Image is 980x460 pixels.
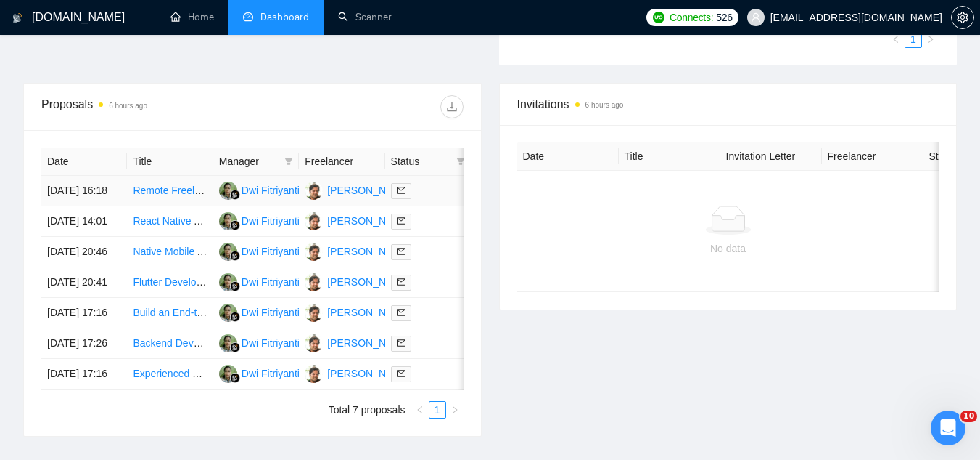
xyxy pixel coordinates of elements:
a: DFDwi Fitriyanti [219,306,300,318]
td: Flutter Developer (iOS & Android) [127,267,213,298]
button: right [446,401,464,419]
span: filter [284,157,293,166]
img: DF [219,212,237,230]
div: Dwi Fitriyanti [242,182,300,198]
th: Invitation Letter [720,142,822,171]
a: AK[PERSON_NAME] [305,367,411,379]
img: gigradar-bm.png [230,342,240,352]
td: [DATE] 20:41 [41,267,127,298]
td: Remote Freelance Software Developer for Web Application/CRM Tool [127,176,213,206]
div: [PERSON_NAME] [327,304,411,320]
th: Date [517,142,619,171]
th: Title [619,142,720,171]
li: Total 7 proposals [329,401,405,419]
td: [DATE] 16:18 [41,176,127,206]
a: AK[PERSON_NAME] [305,336,411,348]
a: Native Mobile App Developer [iOS and Android] Needed for my business [133,246,458,257]
span: left [416,405,424,414]
div: Dwi Fitriyanti [242,243,300,259]
a: AK[PERSON_NAME] [305,275,411,287]
li: 1 [429,401,446,419]
span: right [450,405,459,414]
th: Freelancer [822,142,923,171]
button: left [411,401,429,419]
img: AK [305,212,323,230]
button: left [887,31,905,48]
td: React Native App Bug Fixes and App Store Upload [127,206,213,237]
div: [PERSON_NAME] [327,182,411,198]
button: download [440,95,464,118]
th: Manager [213,148,299,176]
span: Manager [219,153,279,169]
td: Native Mobile App Developer [iOS and Android] Needed for my business [127,237,213,267]
a: DFDwi Fitriyanti [219,214,300,226]
img: logo [12,7,22,30]
td: [DATE] 17:16 [41,359,127,390]
a: AK[PERSON_NAME] [305,184,411,195]
li: Previous Page [887,31,905,48]
img: AK [305,243,323,261]
span: 10 [960,411,977,422]
div: Proposals [41,95,252,118]
span: filter [453,150,468,172]
img: AK [305,304,323,322]
span: filter [456,157,465,166]
a: setting [951,12,974,23]
div: Dwi Fitriyanti [242,335,300,351]
li: Next Page [922,31,939,48]
a: 1 [429,402,445,418]
span: Dashboard [260,11,309,23]
time: 6 hours ago [109,102,147,110]
a: DFDwi Fitriyanti [219,275,300,287]
time: 6 hours ago [585,101,624,109]
span: download [441,101,463,113]
td: [DATE] 20:46 [41,237,127,267]
button: setting [951,6,974,29]
img: gigradar-bm.png [230,251,240,261]
div: [PERSON_NAME] [327,243,411,259]
td: Build an End-to-End Voice AI SaaS Application [127,298,213,328]
a: Remote Freelance Software Developer for Web Application/CRM Tool [133,185,445,196]
img: gigradar-bm.png [230,312,240,322]
a: 1 [905,31,921,47]
span: mail [397,217,405,225]
div: [PERSON_NAME] [327,274,411,290]
a: Experienced Full-Stack Developer for User-Friendly Educational App (Entrance Exam Prep) [133,368,544,379]
img: AK [305,182,323,200]
td: Experienced Full-Stack Developer for User-Friendly Educational App (Entrance Exam Prep) [127,359,213,390]
li: Next Page [446,401,464,419]
a: AK[PERSON_NAME] [305,214,411,226]
span: left [892,35,900,44]
div: [PERSON_NAME] [327,213,411,229]
img: DF [219,365,237,383]
td: [DATE] 14:01 [41,206,127,237]
span: dashboard [243,12,253,22]
a: homeHome [170,11,214,23]
a: AK[PERSON_NAME] [305,245,411,257]
span: filter [281,150,296,172]
a: Build an End-to-End Voice AI SaaS Application [133,307,343,318]
span: mail [397,339,405,347]
img: upwork-logo.png [653,12,664,23]
span: mail [397,278,405,286]
span: Invitations [517,95,939,113]
td: [DATE] 17:16 [41,298,127,328]
img: gigradar-bm.png [230,281,240,291]
li: 1 [905,31,922,48]
img: DF [219,273,237,291]
img: AK [305,365,323,383]
td: Backend Developer: Urgent Support Needed to Debug Node.Js (GST 8PM) [127,328,213,359]
div: Dwi Fitriyanti [242,274,300,290]
div: [PERSON_NAME] [327,366,411,382]
a: DFDwi Fitriyanti [219,367,300,379]
span: mail [397,308,405,317]
img: DF [219,304,237,322]
li: Previous Page [411,401,429,419]
div: [PERSON_NAME] [327,335,411,351]
div: No data [529,241,928,257]
div: Dwi Fitriyanti [242,366,300,382]
img: AK [305,334,323,352]
img: DF [219,243,237,261]
span: mail [397,369,405,378]
a: DFDwi Fitriyanti [219,184,300,195]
